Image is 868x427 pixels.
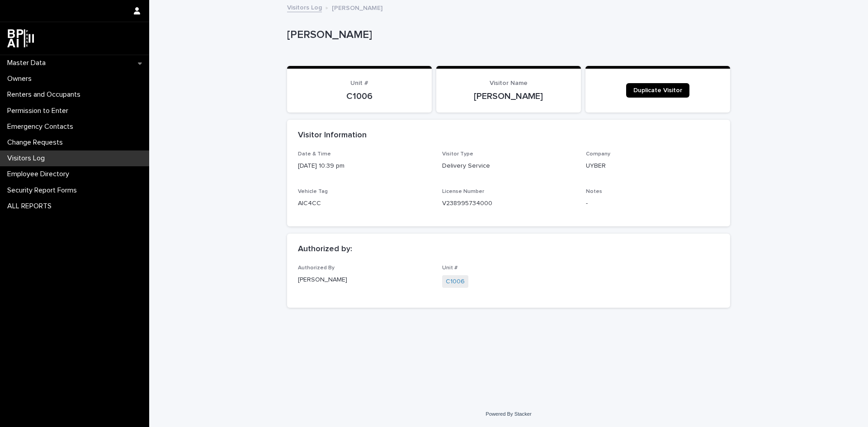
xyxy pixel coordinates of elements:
img: dwgmcNfxSF6WIOOXiGgu [7,29,34,47]
span: Visitor Type [442,151,473,157]
p: [PERSON_NAME] [287,28,726,42]
p: UYBER [586,161,719,171]
p: [DATE] 10:39 pm [298,161,431,171]
span: License Number [442,189,484,194]
p: Delivery Service [442,161,576,171]
p: V238995734000 [442,199,576,208]
p: Emergency Contacts [4,122,80,131]
p: ALL REPORTS [4,202,59,211]
a: Powered By Stacker [486,411,531,417]
a: Duplicate Visitor [626,83,689,98]
span: Unit # [442,265,458,271]
span: Vehicle Tag [298,189,328,194]
span: Visitor Name [490,80,528,86]
p: [PERSON_NAME] [332,2,382,12]
p: Owners [4,75,39,83]
a: Visitors Log [287,2,322,12]
h2: Visitor Information [298,131,367,141]
p: C1006 [298,91,421,102]
p: - [586,199,719,208]
a: C1006 [446,277,465,286]
span: Notes [586,189,602,194]
span: Duplicate Visitor [633,87,682,94]
p: Change Requests [4,138,70,147]
p: [PERSON_NAME] [298,275,431,285]
span: Company [586,151,610,157]
p: Renters and Occupants [4,90,88,99]
p: Visitors Log [4,154,52,163]
p: Security Report Forms [4,186,84,195]
span: Date & Time [298,151,331,157]
p: AIC4CC [298,199,431,208]
p: Permission to Enter [4,107,75,115]
h2: Authorized by: [298,244,352,254]
span: Authorized By [298,265,335,271]
p: Master Data [4,59,53,67]
p: [PERSON_NAME] [447,91,570,102]
p: Employee Directory [4,170,76,178]
span: Unit # [350,80,368,86]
